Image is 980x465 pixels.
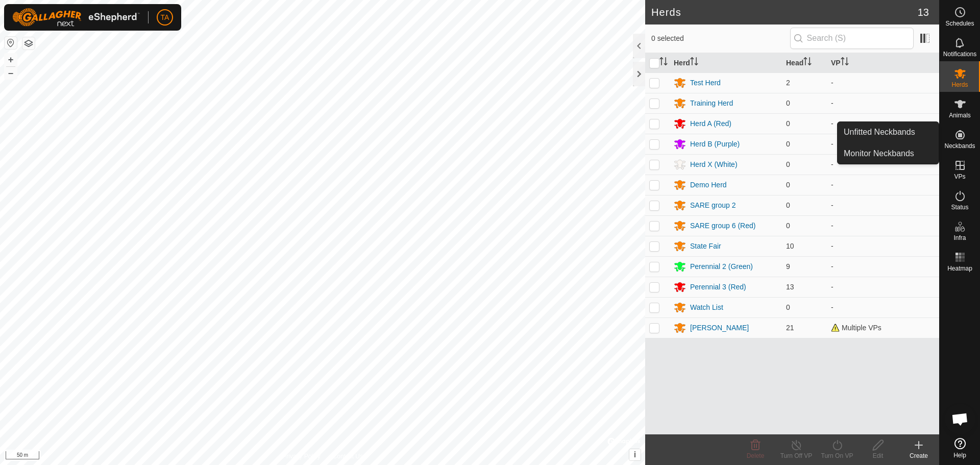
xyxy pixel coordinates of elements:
[944,143,975,149] span: Neckbands
[898,451,939,460] div: Create
[22,37,35,50] button: Map Layers
[827,215,939,236] td: -
[827,195,939,215] td: -
[659,59,668,67] p-sorticon: Activate to sort
[947,265,972,272] span: Heatmap
[838,143,939,164] a: Monitor Neckbands
[690,323,749,333] div: [PERSON_NAME]
[786,79,790,87] span: 2
[690,159,738,170] div: Herd X (White)
[827,236,939,256] td: -
[782,53,827,73] th: Head
[940,434,980,462] a: Help
[827,134,939,154] td: -
[690,221,755,231] div: SARE group 6 (Red)
[844,148,914,160] span: Monitor Neckbands
[786,242,794,250] span: 10
[827,297,939,317] td: -
[953,235,966,241] span: Infra
[827,277,939,297] td: -
[5,67,17,79] button: –
[949,112,971,118] span: Animals
[333,452,363,461] a: Contact Us
[918,5,929,20] span: 13
[827,72,939,93] td: -
[690,282,746,292] div: Perennial 3 (Red)
[629,449,641,460] button: i
[827,154,939,175] td: -
[786,303,790,311] span: 0
[827,113,939,134] td: -
[790,28,914,49] input: Search (S)
[690,118,731,129] div: Herd A (Red)
[786,262,790,271] span: 9
[786,119,790,128] span: 0
[951,204,968,210] span: Status
[747,452,765,459] span: Delete
[945,404,975,434] div: Open chat
[786,283,794,291] span: 13
[951,82,968,88] span: Herds
[857,451,898,460] div: Edit
[827,53,939,73] th: VP
[690,200,736,211] div: SARE group 2
[841,59,849,67] p-sorticon: Activate to sort
[282,452,321,461] a: Privacy Policy
[844,126,915,138] span: Unfitted Neckbands
[827,256,939,277] td: -
[786,201,790,209] span: 0
[5,54,17,66] button: +
[945,20,974,27] span: Schedules
[827,175,939,195] td: -
[651,33,790,44] span: 0 selected
[690,78,721,88] div: Test Herd
[690,180,727,190] div: Demo Herd
[690,98,733,109] div: Training Herd
[690,261,753,272] div: Perennial 2 (Green)
[690,302,723,313] div: Watch List
[161,12,169,23] span: TA
[803,59,812,67] p-sorticon: Activate to sort
[634,450,636,459] span: i
[690,139,740,150] div: Herd B (Purple)
[690,241,721,252] div: State Fair
[954,174,965,180] span: VPs
[5,37,17,49] button: Reset Map
[786,222,790,230] span: 0
[786,140,790,148] span: 0
[827,93,939,113] td: -
[786,181,790,189] span: 0
[817,451,857,460] div: Turn On VP
[943,51,976,57] span: Notifications
[831,324,881,332] span: Multiple VPs
[690,59,698,67] p-sorticon: Activate to sort
[651,6,918,18] h2: Herds
[786,99,790,107] span: 0
[12,8,140,27] img: Gallagher Logo
[776,451,817,460] div: Turn Off VP
[838,122,939,142] a: Unfitted Neckbands
[670,53,782,73] th: Herd
[953,452,966,458] span: Help
[786,324,794,332] span: 21
[786,160,790,168] span: 0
